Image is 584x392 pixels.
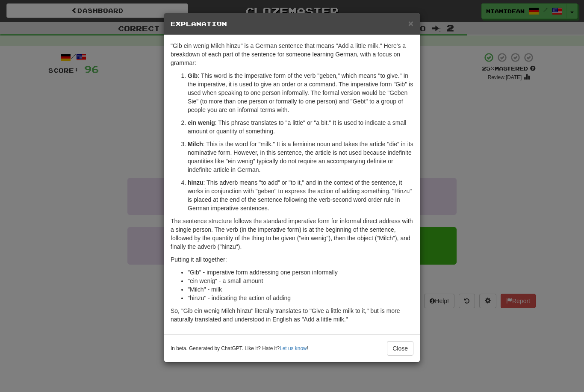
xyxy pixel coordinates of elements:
a: Let us know [280,345,307,351]
p: Putting it all together: [171,255,413,264]
h5: Explanation [171,20,413,28]
p: The sentence structure follows the standard imperative form for informal direct address with a si... [171,217,413,251]
p: : This adverb means "to add" or "to it," and in the context of the sentence, it works in conjunct... [188,178,413,212]
p: "Gib ein wenig Milch hinzu" is a German sentence that means "Add a little milk." Here's a breakdo... [171,41,413,67]
li: "Milch" - milk [188,285,413,294]
li: "hinzu" - indicating the action of adding [188,294,413,302]
strong: Milch [188,141,203,147]
strong: Gib [188,72,198,79]
button: Close [408,19,413,28]
small: In beta. Generated by ChatGPT. Like it? Hate it? ! [171,345,308,352]
li: "ein wenig" - a small amount [188,277,413,285]
p: : This is the word for "milk." It is a feminine noun and takes the article "die" in its nominativ... [188,140,413,174]
li: "Gib" - imperative form addressing one person informally [188,268,413,277]
p: : This phrase translates to "a little" or "a bit." It is used to indicate a small amount or quant... [188,118,413,136]
button: Close [387,341,413,356]
strong: ein wenig [188,119,215,126]
p: So, "Gib ein wenig Milch hinzu" literally translates to "Give a little milk to it," but is more n... [171,307,413,324]
span: × [408,18,413,28]
p: : This word is the imperative form of the verb "geben," which means "to give." In the imperative,... [188,71,413,114]
strong: hinzu [188,179,204,186]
